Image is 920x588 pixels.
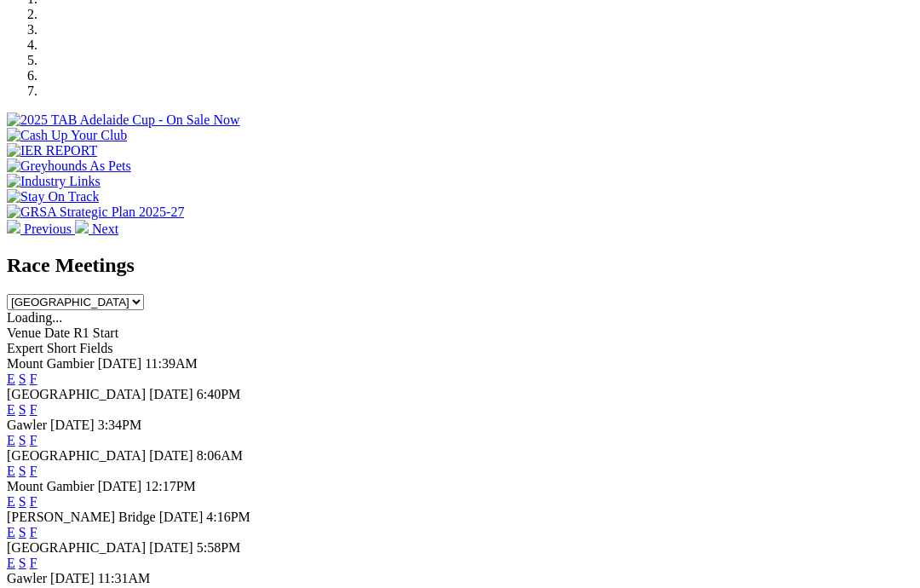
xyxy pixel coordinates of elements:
[7,112,240,128] img: 2025 TAB Adelaide Cup - On Sale Now
[7,222,75,236] a: Previous
[30,464,37,478] a: F
[7,356,95,371] span: Mount Gambier
[92,222,118,236] span: Next
[145,356,198,371] span: 11:39AM
[197,448,243,463] span: 8:06AM
[7,205,184,220] img: GRSA Strategic Plan 2025-27
[7,128,127,143] img: Cash Up Your Club
[30,402,37,417] a: F
[7,326,41,340] span: Venue
[98,571,151,585] span: 11:31AM
[149,448,193,463] span: [DATE]
[206,510,250,524] span: 4:16PM
[7,494,15,509] a: E
[7,189,99,205] img: Stay On Track
[19,464,26,478] a: S
[30,433,37,447] a: F
[7,143,97,159] img: IER REPORT
[7,571,47,585] span: Gawler
[44,326,70,340] span: Date
[7,341,43,355] span: Expert
[50,571,95,585] span: [DATE]
[7,174,101,189] img: Industry Links
[7,220,20,233] img: chevron-left-pager-white.svg
[7,464,15,478] a: E
[7,310,62,325] span: Loading...
[30,556,37,570] a: F
[19,525,26,539] a: S
[145,479,196,493] span: 12:17PM
[98,479,142,493] span: [DATE]
[159,510,204,524] span: [DATE]
[98,356,142,371] span: [DATE]
[79,341,112,355] span: Fields
[75,220,89,233] img: chevron-right-pager-white.svg
[7,254,913,277] h2: Race Meetings
[30,494,37,509] a: F
[7,159,131,174] img: Greyhounds As Pets
[7,372,15,386] a: E
[7,387,146,401] span: [GEOGRAPHIC_DATA]
[7,510,156,524] span: [PERSON_NAME] Bridge
[19,433,26,447] a: S
[24,222,72,236] span: Previous
[197,387,241,401] span: 6:40PM
[19,494,26,509] a: S
[47,341,77,355] span: Short
[7,418,47,432] span: Gawler
[98,418,142,432] span: 3:34PM
[7,433,15,447] a: E
[7,448,146,463] span: [GEOGRAPHIC_DATA]
[149,540,193,555] span: [DATE]
[30,525,37,539] a: F
[197,540,241,555] span: 5:58PM
[50,418,95,432] span: [DATE]
[75,222,118,236] a: Next
[73,326,118,340] span: R1 Start
[149,387,193,401] span: [DATE]
[7,556,15,570] a: E
[30,372,37,386] a: F
[19,372,26,386] a: S
[19,402,26,417] a: S
[7,540,146,555] span: [GEOGRAPHIC_DATA]
[7,479,95,493] span: Mount Gambier
[7,525,15,539] a: E
[19,556,26,570] a: S
[7,402,15,417] a: E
